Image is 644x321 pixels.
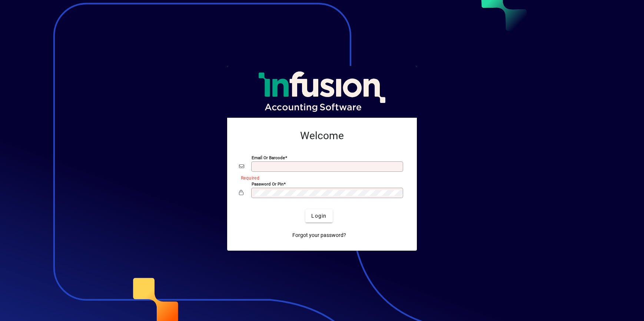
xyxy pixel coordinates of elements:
[241,174,399,181] mat-error: Required
[311,212,326,220] span: Login
[292,231,346,239] span: Forgot your password?
[252,181,283,187] mat-label: Password or Pin
[289,228,349,242] a: Forgot your password?
[239,130,405,142] h2: Welcome
[252,155,285,160] mat-label: Email or Barcode
[305,209,332,223] button: Login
